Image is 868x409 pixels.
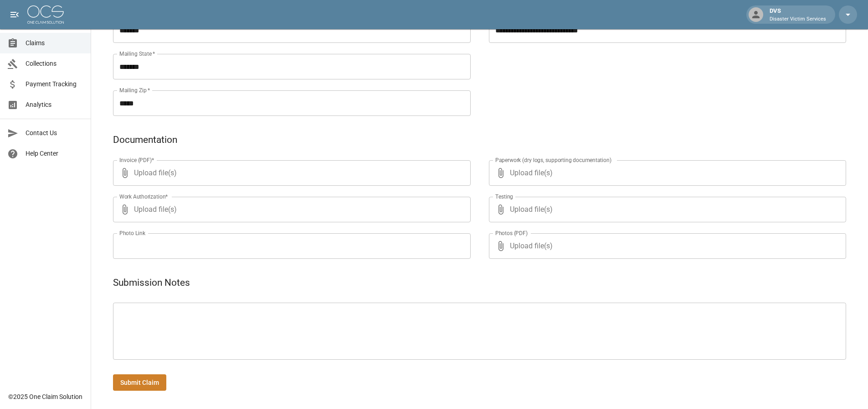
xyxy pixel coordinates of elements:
span: Collections [26,59,83,68]
label: Mailing Zip [119,86,150,94]
div: © 2025 One Claim Solution [8,392,82,401]
span: Upload file(s) [510,197,822,222]
span: Claims [26,38,83,48]
label: Photos (PDF) [495,229,528,237]
span: Help Center [26,149,83,158]
span: Upload file(s) [510,160,822,186]
label: Testing [495,193,513,200]
img: ocs-logo-white-transparent.png [27,5,64,24]
span: Upload file(s) [510,233,822,259]
span: Analytics [26,100,83,110]
label: Invoice (PDF)* [119,156,154,164]
label: Photo Link [119,229,145,237]
label: Mailing State [119,50,155,58]
span: Upload file(s) [134,197,446,222]
span: Contact Us [26,128,83,138]
span: Payment Tracking [26,79,83,89]
button: Submit Claim [113,374,166,391]
button: open drawer [5,5,24,24]
label: Work Authorization* [119,193,168,200]
span: Upload file(s) [134,160,446,186]
label: Paperwork (dry logs, supporting documentation) [495,156,611,164]
p: Disaster Victim Services [770,16,826,23]
div: DVS [766,6,830,23]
